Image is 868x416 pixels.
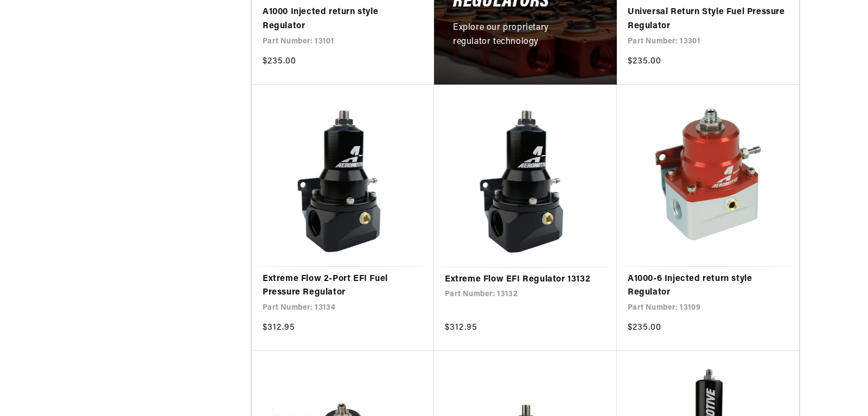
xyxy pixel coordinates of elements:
a: A1000 Injected return style Regulator [263,5,423,33]
a: Extreme Flow EFI Regulator 13132 [445,273,606,287]
a: A1000-6 Injected return style Regulator [628,272,788,300]
p: Explore our proprietary regulator technology [453,21,586,49]
a: Extreme Flow 2-Port EFI Fuel Pressure Regulator [263,272,423,300]
a: Universal Return Style Fuel Pressure Regulator [628,5,788,33]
